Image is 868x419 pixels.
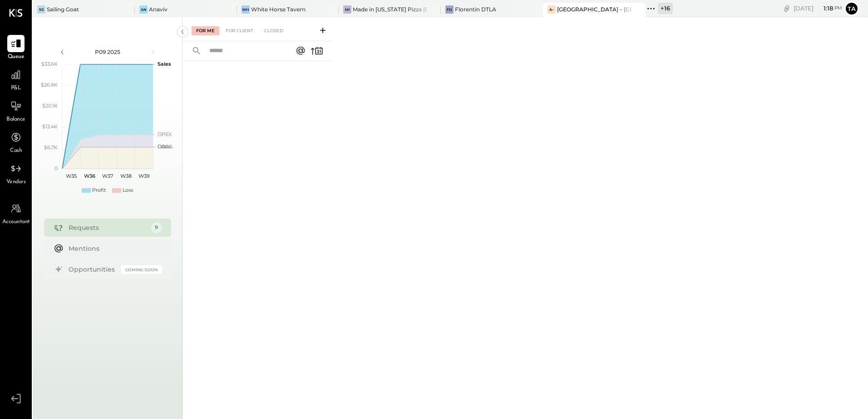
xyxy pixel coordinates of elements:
[343,5,351,14] div: Mi
[658,3,673,14] div: + 16
[0,35,31,61] a: Queue
[6,178,26,186] span: Vendors
[221,26,258,35] div: For Client
[844,1,859,16] button: Ta
[69,48,146,56] div: P09 2025
[8,53,25,61] span: Queue
[455,5,496,13] div: Florentin DTLA
[10,147,22,155] span: Cash
[557,5,631,13] div: [GEOGRAPHIC_DATA] – [GEOGRAPHIC_DATA]
[66,173,77,179] text: W35
[37,5,45,14] div: SG
[445,5,454,14] div: FD
[353,5,427,13] div: Made in [US_STATE] Pizza [GEOGRAPHIC_DATA]
[149,5,168,13] div: Anaviv
[192,26,219,35] div: For Me
[782,4,791,13] div: copy link
[92,187,106,194] div: Profit
[6,116,25,124] span: Balance
[41,61,58,67] text: $33.6K
[54,165,58,171] text: 0
[69,244,158,253] div: Mentions
[139,5,148,14] div: An
[0,129,31,155] a: Cash
[123,187,133,194] div: Loss
[158,143,173,150] text: Occu...
[69,265,117,274] div: Opportunities
[2,218,30,226] span: Accountant
[138,173,149,179] text: W39
[69,223,147,232] div: Requests
[794,4,842,13] div: [DATE]
[0,160,31,186] a: Vendors
[41,82,58,88] text: $26.9K
[120,173,131,179] text: W38
[158,61,171,67] text: Sales
[242,5,250,14] div: WH
[260,26,288,35] div: Closed
[0,200,31,226] a: Accountant
[151,222,162,233] div: 9
[121,265,162,274] div: Coming Soon
[102,173,113,179] text: W37
[11,84,21,93] span: P&L
[0,97,31,124] a: Balance
[84,173,95,179] text: W36
[251,5,306,13] div: White Horse Tavern
[0,66,31,93] a: P&L
[547,5,556,14] div: A–
[47,5,79,13] div: Sailing Goat
[42,102,58,109] text: $20.1K
[42,123,58,130] text: $13.4K
[44,144,58,151] text: $6.7K
[158,131,172,137] text: OPEX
